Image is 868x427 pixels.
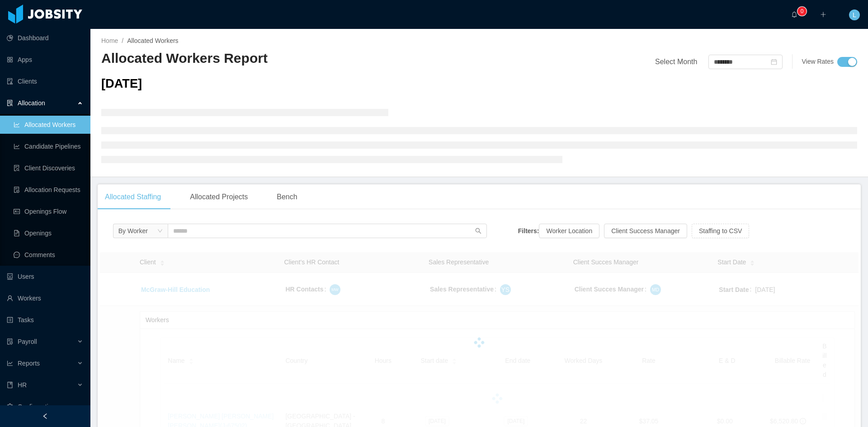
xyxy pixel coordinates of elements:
[14,159,83,177] a: icon: file-searchClient Discoveries
[14,246,83,264] a: icon: messageComments
[7,289,83,307] a: icon: userWorkers
[101,76,142,90] span: [DATE]
[475,228,481,234] i: icon: search
[14,181,83,199] a: icon: file-doneAllocation Requests
[18,403,55,410] span: Configuration
[604,224,687,238] button: Client Success Manager
[518,227,539,235] strong: Filters:
[122,37,123,44] span: /
[118,224,148,238] div: By Worker
[655,58,697,66] span: Select Month
[791,11,797,18] i: icon: bell
[14,137,83,155] a: icon: line-chartCandidate Pipelines
[7,360,13,366] i: icon: line-chart
[98,184,168,210] div: Allocated Staffing
[7,338,13,345] i: icon: file-protect
[269,184,304,210] div: Bench
[157,228,163,235] i: icon: down
[7,382,13,388] i: icon: book
[14,224,83,242] a: icon: file-textOpenings
[183,184,255,210] div: Allocated Projects
[18,360,40,367] span: Reports
[7,404,13,410] i: icon: setting
[7,29,83,47] a: icon: pie-chartDashboard
[101,49,479,68] h2: Allocated Workers Report
[101,37,118,44] a: Home
[820,11,826,18] i: icon: plus
[18,99,45,107] span: Allocation
[7,51,83,69] a: icon: appstoreApps
[14,202,83,221] a: icon: idcardOpenings Flow
[18,338,37,345] span: Payroll
[853,9,856,20] span: L
[539,224,599,238] button: Worker Location
[7,72,83,90] a: icon: auditClients
[14,116,83,134] a: icon: line-chartAllocated Workers
[7,311,83,329] a: icon: profileTasks
[771,59,777,65] i: icon: calendar
[127,37,178,44] span: Allocated Workers
[18,381,27,389] span: HR
[692,224,749,238] button: Staffing to CSV
[7,100,13,106] i: icon: solution
[802,58,834,65] span: View Rates
[797,7,807,16] sup: 0
[7,267,83,286] a: icon: robotUsers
